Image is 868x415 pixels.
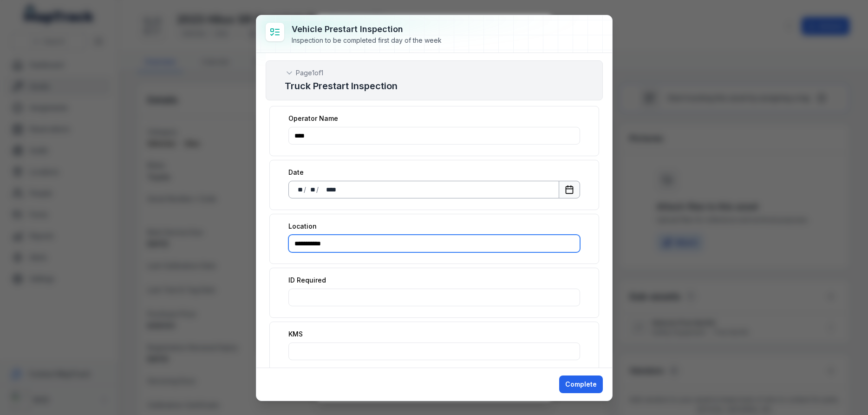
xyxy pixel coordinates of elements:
[288,127,580,145] input: :r43j:-form-item-label
[292,36,442,45] div: Inspection to be completed first day of the week
[294,185,304,194] div: day,
[320,185,337,194] div: year,
[292,23,442,36] h3: Vehicle Prestart Inspection
[288,114,338,123] label: Operator Name
[285,79,584,92] h2: Truck Prestart Inspection
[288,235,580,252] input: :r44c:-form-item-label
[288,343,580,360] input: :r44e:-form-item-label
[288,289,580,306] input: :r44d:-form-item-label
[288,168,304,177] label: Date
[288,329,303,339] label: KMS
[304,185,307,194] div: /
[316,185,320,194] div: /
[296,68,323,78] span: Page 1 of 1
[288,222,317,231] label: Location
[288,276,326,285] label: ID Required
[307,185,316,194] div: month,
[559,181,580,198] button: Calendar
[559,375,603,393] button: Complete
